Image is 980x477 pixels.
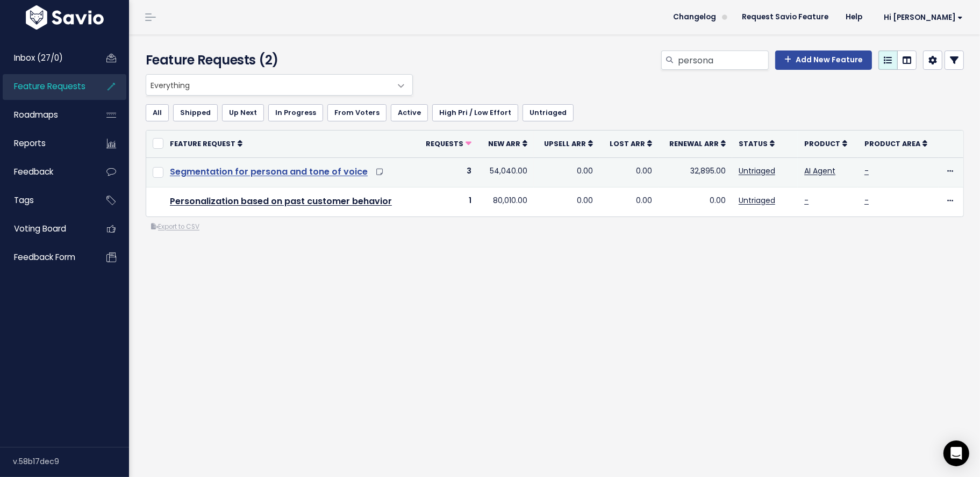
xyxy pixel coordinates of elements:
[599,157,659,187] td: 0.00
[170,138,242,149] a: Feature Request
[544,139,586,148] span: Upsell ARR
[391,104,428,121] a: Active
[268,104,323,121] a: In Progress
[3,188,89,213] a: Tags
[544,138,593,149] a: Upsell ARR
[534,157,599,187] td: 0.00
[327,104,387,121] a: From Voters
[804,138,847,149] a: Product
[416,157,478,187] td: 3
[3,103,89,127] a: Roadmaps
[14,251,75,263] span: Feedback form
[14,166,53,177] span: Feedback
[804,139,840,148] span: Product
[222,104,264,121] a: Up Next
[871,9,971,26] a: Hi [PERSON_NAME]
[426,138,471,149] a: Requests
[733,9,837,25] a: Request Savio Feature
[659,187,732,216] td: 0.00
[3,131,89,156] a: Reports
[659,157,732,187] td: 32,895.00
[23,5,106,30] img: logo-white.9d6f32f41409.svg
[146,104,964,121] ul: Filter feature requests
[864,138,927,149] a: Product Area
[426,139,463,148] span: Requests
[864,195,869,206] a: -
[673,13,716,21] span: Changelog
[534,187,599,216] td: 0.00
[3,74,89,99] a: Feature Requests
[146,104,169,121] a: All
[3,160,89,184] a: Feedback
[173,104,218,121] a: Shipped
[804,165,835,176] a: AI Agent
[146,74,413,96] span: Everything
[14,223,66,234] span: Voting Board
[739,165,775,176] a: Untriaged
[3,245,89,270] a: Feedback form
[837,9,871,25] a: Help
[478,187,533,216] td: 80,010.00
[146,50,408,70] h4: Feature Requests (2)
[739,138,775,149] a: Status
[478,157,533,187] td: 54,040.00
[14,194,34,206] span: Tags
[775,50,872,70] a: Add New Feature
[3,216,89,241] a: Voting Board
[3,46,89,70] a: Inbox (27/0)
[669,138,726,149] a: Renewal ARR
[14,81,85,92] span: Feature Requests
[669,139,719,148] span: Renewal ARR
[170,165,368,178] a: Segmentation for persona and tone of voice
[170,139,235,148] span: Feature Request
[864,139,920,148] span: Product Area
[488,138,527,149] a: New ARR
[739,195,775,206] a: Untriaged
[599,187,659,216] td: 0.00
[804,195,809,206] a: -
[14,52,63,63] span: Inbox (27/0)
[884,13,963,21] span: Hi [PERSON_NAME]
[170,195,392,207] a: Personalization based on past customer behavior
[416,187,478,216] td: 1
[146,75,391,95] span: Everything
[677,50,769,70] input: Search features...
[864,165,869,176] a: -
[739,139,768,148] span: Status
[943,440,969,466] div: Open Intercom Messenger
[432,104,518,121] a: High Pri / Low Effort
[14,109,58,120] span: Roadmaps
[14,138,46,149] span: Reports
[523,104,574,121] a: Untriaged
[610,138,652,149] a: Lost ARR
[488,139,520,148] span: New ARR
[610,139,645,148] span: Lost ARR
[13,447,129,475] div: v.58b17dec9
[151,222,199,231] a: Export to CSV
